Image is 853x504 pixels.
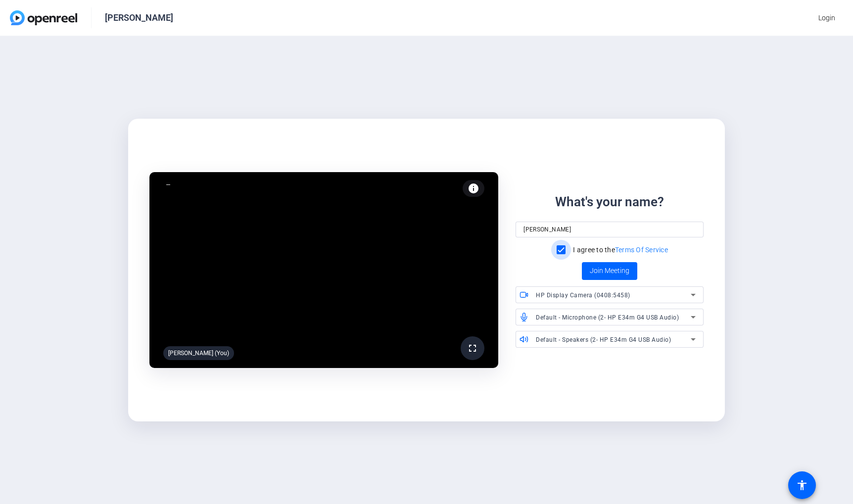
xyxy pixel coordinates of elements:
div: [PERSON_NAME] [105,12,173,24]
span: Join Meeting [590,266,629,276]
button: Join Meeting [582,262,637,280]
span: Default - Microphone (2- HP E34m G4 USB Audio) [536,314,679,321]
span: Default - Speakers (2- HP E34m G4 USB Audio) [536,336,671,343]
div: [PERSON_NAME] (You) [163,346,234,360]
label: I agree to the [571,245,668,255]
mat-icon: fullscreen [467,342,478,354]
img: OpenReel logo [10,10,77,25]
input: Your name [523,224,696,235]
div: What's your name? [555,192,664,212]
mat-icon: info [468,183,479,194]
span: HP Display Camera (0408:5458) [536,292,630,299]
button: Login [810,9,843,27]
mat-icon: accessibility [796,479,808,491]
span: Login [818,13,835,23]
a: Terms Of Service [615,246,668,254]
